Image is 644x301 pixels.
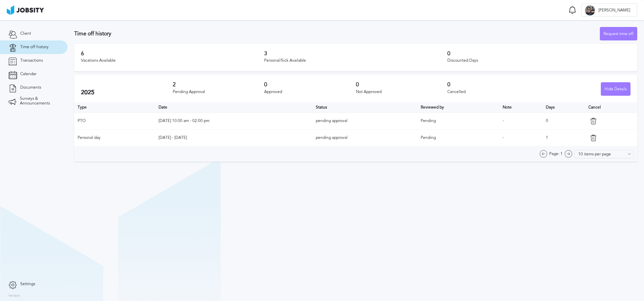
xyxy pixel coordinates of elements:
div: Cancelled [447,90,539,94]
td: 1 [542,129,585,146]
h3: 0 [447,51,631,57]
span: Page: 1 [549,152,563,156]
button: Request time off [600,27,637,40]
div: M [585,5,595,16]
div: Personal/Sick Available [264,58,447,63]
span: Surveys & Announcements [20,96,59,106]
span: Client [20,31,31,36]
span: Calendar [20,72,36,77]
h3: 0 [447,82,539,88]
td: pending approval [312,113,417,129]
span: - [503,118,504,123]
th: Type [74,102,155,113]
td: Personal day [74,129,155,146]
div: Hide Details [601,83,630,96]
td: pending approval [312,129,417,146]
button: Hide Details [601,82,631,96]
div: Approved [264,90,356,94]
span: Documents [20,85,41,90]
img: ab4bad089aa723f57921c736e9817d99.png [7,5,44,15]
div: Not Approved [356,90,448,94]
td: PTO [74,113,155,129]
span: Pending [421,118,436,123]
span: - [503,135,504,140]
span: Settings [20,282,35,287]
h3: Time off history [74,31,600,37]
h3: 3 [264,51,447,57]
span: [PERSON_NAME] [595,8,634,13]
div: Pending Approval [173,90,264,94]
th: Toggle SortBy [312,102,417,113]
th: Days [542,102,585,113]
div: Request time off [600,27,637,41]
div: Discounted Days [447,58,631,63]
h2: 2025 [81,89,173,96]
th: Cancel [585,102,637,113]
h3: 0 [356,82,448,88]
td: 0 [542,113,585,129]
button: M[PERSON_NAME] [581,3,637,17]
th: Toggle SortBy [417,102,499,113]
h3: 2 [173,82,264,88]
span: Pending [421,135,436,140]
th: Toggle SortBy [499,102,542,113]
span: Transactions [20,58,43,63]
h3: 6 [81,51,264,57]
h3: 0 [264,82,356,88]
th: Toggle SortBy [155,102,312,113]
td: [DATE] - [DATE] [155,129,312,146]
td: [DATE] 10:00 am - 02:00 pm [155,113,312,129]
div: Vacations Available [81,58,264,63]
label: Version: [8,294,21,298]
span: Time off history [20,45,49,50]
